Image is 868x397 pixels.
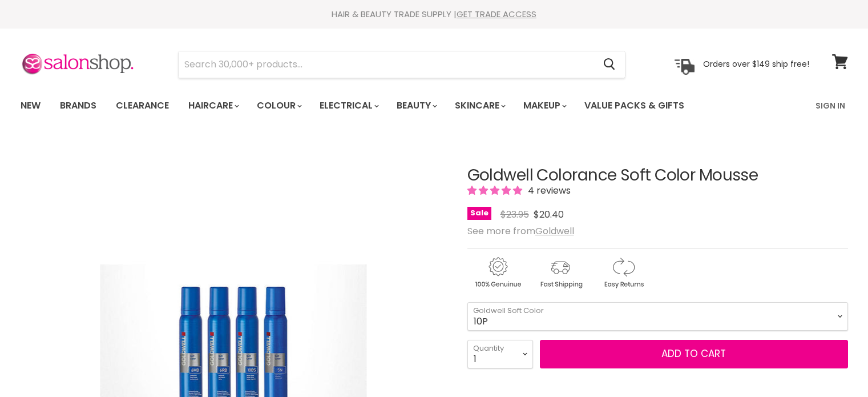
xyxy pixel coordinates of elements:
[178,51,625,78] form: Product
[661,347,726,360] span: Add to cart
[107,94,177,118] a: Clearance
[576,94,693,118] a: Value Packs & Gifts
[467,167,848,185] h1: Goldwell Colorance Soft Color Mousse
[535,224,574,238] a: Goldwell
[467,184,524,197] span: 5.00 stars
[593,255,653,290] img: returns.gif
[467,255,528,290] img: genuine.gif
[457,8,536,20] a: GET TRADE ACCESS
[703,59,809,69] p: Orders over $149 ship free!
[51,94,105,118] a: Brands
[388,94,444,118] a: Beauty
[179,51,595,78] input: Search
[311,94,386,118] a: Electrical
[534,208,564,221] span: $20.40
[500,208,529,221] span: $23.95
[515,94,574,118] a: Makeup
[530,255,591,290] img: shipping.gif
[809,94,852,118] a: Sign In
[540,340,848,368] button: Add to cart
[6,9,862,20] div: HAIR & BEAUTY TRADE SUPPLY |
[12,89,751,122] ul: Main menu
[12,94,49,118] a: New
[6,89,862,122] nav: Main
[248,94,309,118] a: Colour
[595,51,625,78] button: Search
[467,207,491,220] span: Sale
[467,224,574,238] span: See more from
[446,94,512,118] a: Skincare
[467,340,533,368] select: Quantity
[180,94,246,118] a: Haircare
[524,184,571,197] span: 4 reviews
